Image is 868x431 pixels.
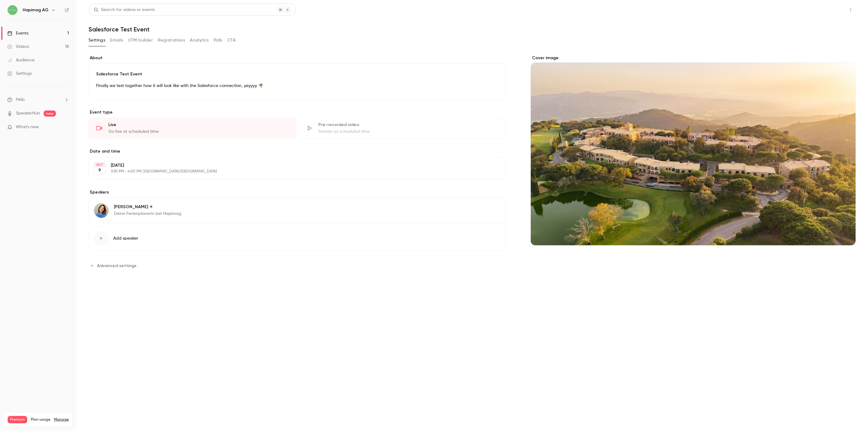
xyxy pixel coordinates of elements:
button: Settings [89,35,105,45]
li: help-dropdown-opener [7,96,69,103]
p: Deine Ferienplanerin bei Hapimag [114,211,181,217]
div: Settings [7,71,32,77]
a: Manage [54,417,69,422]
button: Emails [110,35,123,45]
span: Premium [8,416,27,423]
div: LiveGo live at scheduled time [89,118,296,139]
label: Speakers [89,189,506,195]
div: Audience [7,57,34,63]
button: Advanced settings [89,261,140,270]
button: Analytics [190,35,209,45]
label: About [89,55,506,61]
div: Nicole ☀[PERSON_NAME] ☀Deine Ferienplanerin bei Hapimag [89,198,506,223]
span: new [44,110,56,117]
p: [DATE] [111,162,474,168]
div: Pre-recorded video [319,122,499,128]
p: Salesforce Test Event [96,71,499,77]
img: Nicole ☀ [94,203,109,218]
h1: Salesforce Test Event [89,26,856,33]
div: Events [7,30,28,36]
section: Cover image [531,55,856,245]
label: Date and time [89,148,506,154]
p: Event type [89,109,506,115]
div: Videos [7,44,29,50]
p: 9 [99,167,101,173]
div: OCT [94,163,105,167]
section: Advanced settings [89,261,506,270]
div: Stream at scheduled time [319,129,499,135]
button: Share [817,4,841,16]
span: Advanced settings [97,263,136,269]
label: Cover image [531,55,856,61]
span: Help [16,96,25,103]
div: Live [108,122,289,128]
button: Registrations [158,35,185,45]
span: Add speaker [113,235,138,241]
button: Add speaker [89,226,506,251]
p: Finally we test together how it will look like with the Salesforce connection, yeyyyy 🌴 [96,82,499,89]
div: Pre-recorded videoStream at scheduled time [299,118,507,139]
div: Go live at scheduled time [108,129,289,135]
button: Polls [214,35,222,45]
button: UTM builder [128,35,153,45]
button: CTA [227,35,236,45]
h6: Hapimag AG [23,7,49,13]
span: What's new [16,124,39,130]
span: Plan usage [31,417,50,422]
p: [PERSON_NAME] ☀ [114,204,181,210]
div: Search for videos or events [94,7,155,13]
a: SpeakerHub [16,110,40,117]
img: Hapimag AG [8,5,17,15]
iframe: Noticeable Trigger [62,125,69,130]
p: 3:30 PM - 4:00 PM, [GEOGRAPHIC_DATA]/[GEOGRAPHIC_DATA] [111,169,474,174]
